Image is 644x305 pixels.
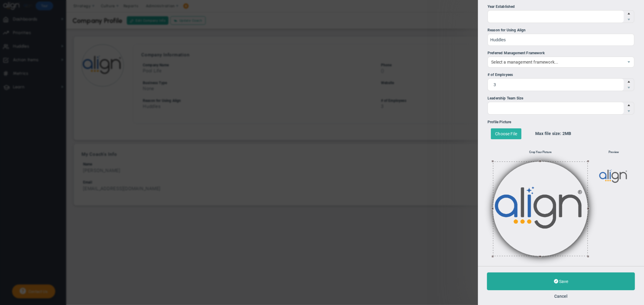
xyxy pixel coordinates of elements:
h6: Crop Your Picture [529,149,552,155]
span: select [624,57,634,67]
div: Reason for Using Align [488,27,634,33]
button: Save [487,272,635,290]
img: Preview of Cropped Photo [599,162,629,192]
span: Decrease value [624,85,634,91]
div: Choose File [491,128,521,139]
div: # of Employees [488,72,634,78]
div: Leadership Team Size [488,96,634,101]
div: Profile Picture [488,119,634,125]
input: # of Employees [488,79,624,91]
div: Year Established [488,4,634,10]
input: Leadership Team Size [488,102,624,114]
span: Save [559,279,568,284]
span: Increase value [624,102,634,108]
span: Decrease value [624,108,634,114]
span: Increase value [624,79,634,85]
div: Preferred Management Framework [488,50,634,56]
span: Increase value [624,11,634,17]
input: Year Established [488,11,624,23]
h6: Preview [609,149,619,155]
span: Decrease value [624,17,634,23]
button: Cancel [554,294,568,299]
span: Select a management framework... [488,57,624,67]
input: Reason for Using Align [488,34,634,46]
div: Max file size: 2MB [528,125,634,143]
